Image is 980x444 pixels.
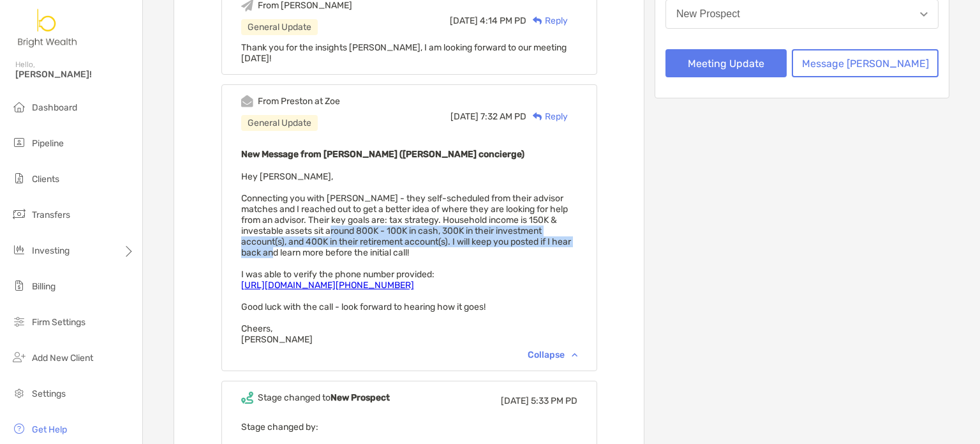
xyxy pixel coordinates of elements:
[32,353,93,364] span: Add New Client
[11,171,27,186] img: clients icon
[450,15,478,26] span: [DATE]
[533,112,542,121] img: Reply icon
[676,8,740,20] div: New Prospect
[920,12,928,17] img: Open dropdown arrow
[533,17,542,25] img: Reply icon
[241,42,567,64] span: Thank you for the insights [PERSON_NAME], I am looking forward to our meeting [DATE]!
[258,392,390,403] div: Stage changed to
[11,135,27,150] img: pipeline icon
[480,15,526,26] span: 4:14 PM PD
[32,174,59,185] span: Clients
[241,19,318,35] div: General Update
[11,385,27,401] img: settings icon
[11,349,27,365] img: add_new_client icon
[665,49,787,77] button: Meeting Update
[32,102,77,113] span: Dashboard
[32,138,64,149] span: Pipeline
[32,424,67,435] span: Get Help
[11,278,27,293] img: billing icon
[32,281,56,292] span: Billing
[11,206,27,222] img: transfers icon
[15,5,80,51] img: Zoe Logo
[501,395,529,406] span: [DATE]
[32,210,70,220] span: Transfers
[241,149,524,160] b: New Message from [PERSON_NAME] ([PERSON_NAME] concierge)
[11,421,27,436] img: get-help icon
[241,95,253,107] img: Event icon
[531,395,577,406] span: 5:33 PM PD
[11,99,27,114] img: dashboard icon
[241,115,318,131] div: General Update
[528,349,577,360] div: Collapse
[526,14,568,27] div: Reply
[572,353,577,356] img: Chevron icon
[480,111,526,122] span: 7:32 AM PD
[32,388,66,399] span: Settings
[241,280,414,291] a: [URL][DOMAIN_NAME][PHONE_NUMBER]
[241,171,571,345] span: Hey [PERSON_NAME], Connecting you with [PERSON_NAME] - they self-scheduled from their advisor mat...
[241,392,253,404] img: Event icon
[330,392,390,403] b: New Prospect
[450,111,479,122] span: [DATE]
[11,242,27,257] img: investing icon
[15,69,135,80] span: [PERSON_NAME]!
[526,110,568,123] div: Reply
[32,317,85,328] span: Firm Settings
[32,245,70,256] span: Investing
[11,314,27,329] img: firm-settings icon
[241,419,577,435] p: Stage changed by:
[258,96,340,107] div: From Preston at Zoe
[792,49,939,77] button: Message [PERSON_NAME]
